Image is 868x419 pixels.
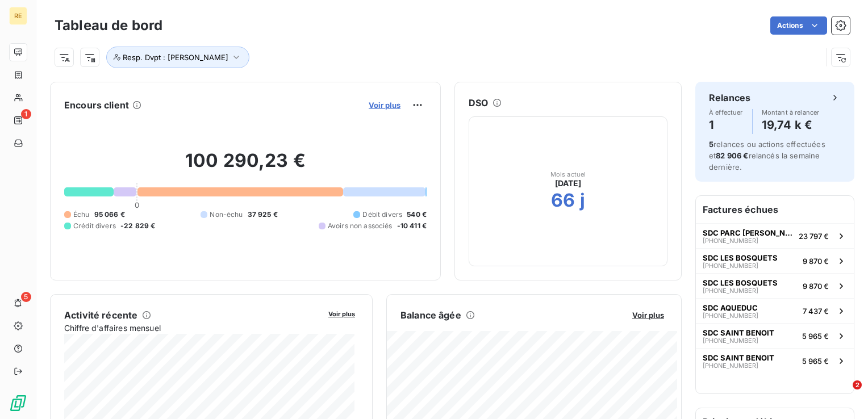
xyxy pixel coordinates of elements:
[709,91,750,104] h6: Relances
[73,221,116,231] span: Crédit divers
[106,47,249,68] button: Resp. Dvpt : [PERSON_NAME]
[369,100,400,110] span: Voir plus
[703,253,778,262] span: SDC LES BOSQUETS
[829,380,857,408] iframe: Intercom live chat
[703,303,758,312] span: SDC AQUEDUC
[73,209,90,220] span: Échu
[551,189,575,212] h2: 66
[770,16,827,35] button: Actions
[696,196,854,223] h6: Factures échues
[64,98,129,112] h6: Encours client
[703,262,758,269] span: [PHONE_NUMBER]
[400,308,461,322] h6: Balance âgée
[550,171,586,178] span: Mois actuel
[328,221,393,231] span: Avoirs non associés
[703,328,774,337] span: SDC SAINT BENOIT
[762,109,820,116] span: Montant à relancer
[21,292,31,302] span: 5
[469,96,488,110] h6: DSO
[703,278,778,287] span: SDC LES BOSQUETS
[803,257,829,266] span: 9 870 €
[703,353,774,362] span: SDC SAINT BENOIT
[716,151,748,160] span: 82 906 €
[328,310,355,318] span: Voir plus
[703,228,794,237] span: SDC PARC [PERSON_NAME]
[703,362,758,369] span: [PHONE_NUMBER]
[696,273,854,298] button: SDC LES BOSQUETS[PHONE_NUMBER]9 870 €
[325,308,358,319] button: Voir plus
[802,332,829,341] span: 5 965 €
[853,380,862,389] span: 2
[802,357,829,366] span: 5 965 €
[64,149,427,183] h2: 100 290,23 €
[696,248,854,273] button: SDC LES BOSQUETS[PHONE_NUMBER]9 870 €
[365,100,404,110] button: Voir plus
[703,312,758,319] span: [PHONE_NUMBER]
[397,221,427,231] span: -10 411 €
[123,53,228,62] span: Resp. Dvpt : [PERSON_NAME]
[709,109,743,116] span: À effectuer
[696,323,854,348] button: SDC SAINT BENOIT[PHONE_NUMBER]5 965 €
[632,311,664,320] span: Voir plus
[120,221,155,231] span: -22 829 €
[762,116,820,134] h4: 19,74 k €
[55,15,162,36] h3: Tableau de bord
[9,7,27,25] div: RE
[803,307,829,316] span: 7 437 €
[94,209,125,220] span: 95 066 €
[9,394,27,412] img: Logo LeanPay
[703,287,758,294] span: [PHONE_NUMBER]
[407,209,427,220] span: 540 €
[799,232,829,241] span: 23 797 €
[135,200,139,209] span: 0
[248,209,278,220] span: 37 925 €
[580,189,585,212] h2: j
[709,116,743,134] h4: 1
[696,348,854,373] button: SDC SAINT BENOIT[PHONE_NUMBER]5 965 €
[555,178,582,189] span: [DATE]
[210,209,243,220] span: Non-échu
[696,223,854,248] button: SDC PARC [PERSON_NAME][PHONE_NUMBER]23 797 €
[709,140,713,149] span: 5
[703,237,758,244] span: [PHONE_NUMBER]
[362,209,402,220] span: Débit divers
[64,322,320,334] span: Chiffre d'affaires mensuel
[21,109,31,119] span: 1
[64,308,137,322] h6: Activité récente
[803,282,829,291] span: 9 870 €
[709,140,825,171] span: relances ou actions effectuées et relancés la semaine dernière.
[629,310,667,320] button: Voir plus
[696,298,854,323] button: SDC AQUEDUC[PHONE_NUMBER]7 437 €
[703,337,758,344] span: [PHONE_NUMBER]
